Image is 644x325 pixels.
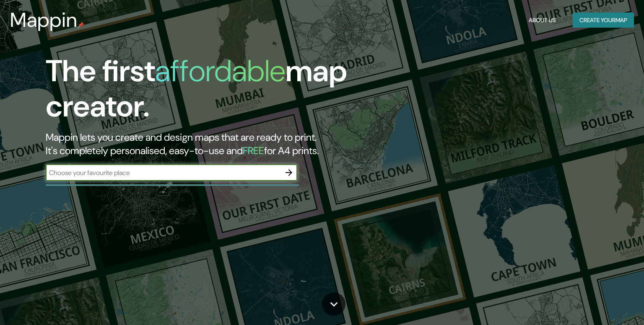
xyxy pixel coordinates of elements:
[573,13,634,28] button: Create yourmap
[46,168,280,178] input: Choose your favourite place
[10,8,78,32] h3: Mappin
[46,54,368,131] h1: The first map creator.
[243,144,264,157] h5: FREE
[525,13,559,28] button: About Us
[46,131,368,157] h2: Mappin lets you create and design maps that are ready to print. It's completely personalised, eas...
[78,22,84,28] img: mappin-pin
[155,52,286,90] h1: affordable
